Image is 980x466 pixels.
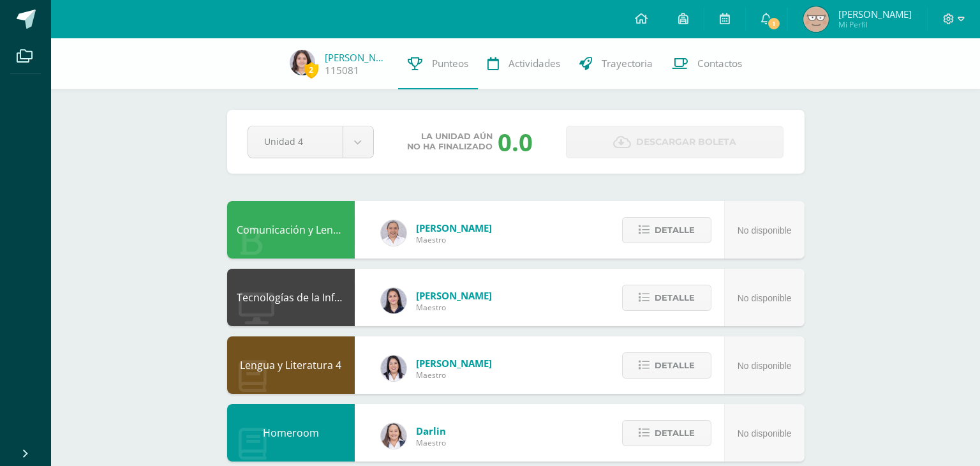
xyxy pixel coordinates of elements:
[381,356,406,381] img: fd1196377973db38ffd7ffd912a4bf7e.png
[655,218,695,242] span: Detalle
[838,19,912,30] span: Mi Perfil
[416,437,446,448] span: Maestro
[416,222,492,234] span: [PERSON_NAME]
[766,17,780,31] span: 1
[227,336,355,394] div: Lengua y Literatura 4
[416,425,446,437] span: Darlin
[602,57,653,70] span: Trayectoria
[622,420,711,446] button: Detalle
[803,6,829,32] img: 1d0ca742f2febfec89986c8588b009e1.png
[248,126,373,158] a: Unidad 4
[381,288,406,313] img: dbcf09110664cdb6f63fe058abfafc14.png
[398,38,478,89] a: Punteos
[738,225,792,236] span: No disponible
[478,38,570,89] a: Actividades
[381,423,406,449] img: 794815d7ffad13252b70ea13fddba508.png
[227,201,355,259] div: Comunicación y Lenguaje L3 Inglés 4
[325,51,389,64] a: [PERSON_NAME]
[264,126,327,156] span: Unidad 4
[570,38,662,89] a: Trayectoria
[407,132,493,152] span: La unidad aún no ha finalizado
[655,421,695,445] span: Detalle
[636,126,736,158] span: Descargar boleta
[416,357,492,370] span: [PERSON_NAME]
[227,404,355,462] div: Homeroom
[498,125,533,158] div: 0.0
[738,428,792,439] span: No disponible
[655,354,695,377] span: Detalle
[738,293,792,303] span: No disponible
[227,269,355,326] div: Tecnologías de la Información y la Comunicación 4
[655,286,695,310] span: Detalle
[509,57,560,70] span: Actividades
[622,352,711,379] button: Detalle
[416,289,492,302] span: [PERSON_NAME]
[416,234,492,245] span: Maestro
[662,38,752,89] a: Contactos
[325,64,359,77] a: 115081
[416,302,492,313] span: Maestro
[838,8,912,20] span: [PERSON_NAME]
[738,361,792,371] span: No disponible
[697,57,742,70] span: Contactos
[290,50,315,75] img: b8e3614bd679735245f6aae5f2e969f0.png
[381,220,406,246] img: 04fbc0eeb5f5f8cf55eb7ff53337e28b.png
[416,370,492,380] span: Maestro
[432,57,468,70] span: Punteos
[622,217,711,243] button: Detalle
[304,62,318,78] span: 2
[622,285,711,311] button: Detalle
